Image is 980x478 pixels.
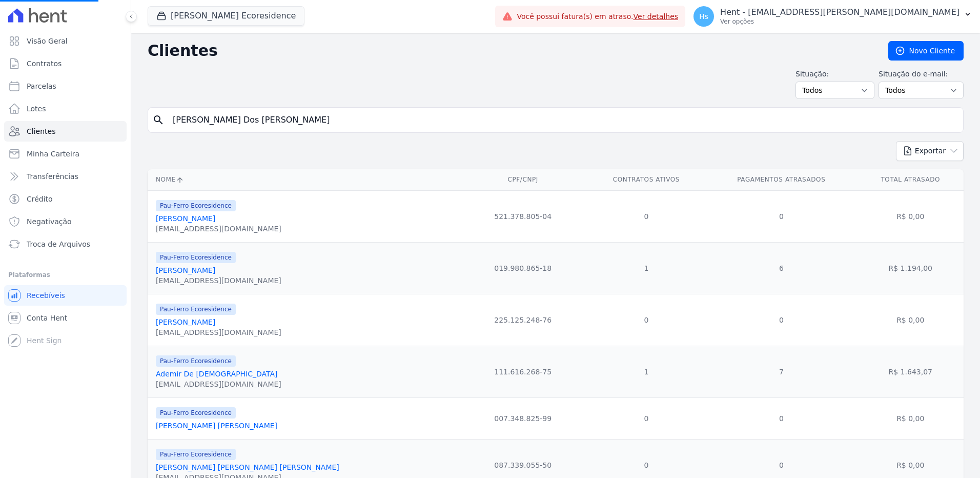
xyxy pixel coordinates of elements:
[4,53,127,74] a: Contratos
[156,370,278,378] a: Ademir De [DEMOGRAPHIC_DATA]
[720,7,959,17] p: Hent - [EMAIL_ADDRESS][PERSON_NAME][DOMAIN_NAME]
[857,397,964,439] td: R$ 0,00
[4,234,127,254] a: Troca de Arquivos
[156,266,215,274] a: [PERSON_NAME]
[27,149,79,159] span: Minha Carteira
[857,346,964,397] td: R$ 1.643,07
[685,2,980,31] button: Hs Hent - [EMAIL_ADDRESS][PERSON_NAME][DOMAIN_NAME] Ver opções
[156,214,215,223] a: [PERSON_NAME]
[156,407,236,419] span: Pau-Ferro Ecoresidence
[857,190,964,242] td: R$ 0,00
[587,169,705,190] th: Contratos Ativos
[879,69,964,79] label: Situação do e-mail:
[857,294,964,346] td: R$ 0,00
[705,169,857,190] th: Pagamentos Atrasados
[4,308,127,328] a: Conta Hent
[27,216,72,227] span: Negativação
[720,17,959,26] p: Ver opções
[156,355,236,367] span: Pau-Ferro Ecoresidence
[152,114,165,126] i: search
[705,294,857,346] td: 0
[4,144,127,164] a: Minha Carteira
[634,12,679,21] a: Ver detalhes
[4,121,127,142] a: Clientes
[167,110,959,130] input: Buscar por nome, CPF ou e-mail
[587,397,705,439] td: 0
[888,41,964,61] a: Novo Cliente
[27,126,55,136] span: Clientes
[148,42,872,60] h2: Clientes
[27,239,90,249] span: Troca de Arquivos
[27,104,46,114] span: Lotes
[156,327,281,337] div: [EMAIL_ADDRESS][DOMAIN_NAME]
[795,69,874,79] label: Situação:
[27,36,68,46] span: Visão Geral
[27,290,65,301] span: Recebíveis
[156,422,277,430] a: [PERSON_NAME] [PERSON_NAME]
[148,169,459,190] th: Nome
[705,242,857,294] td: 6
[27,58,62,69] span: Contratos
[156,463,339,471] a: [PERSON_NAME] [PERSON_NAME] [PERSON_NAME]
[27,313,67,323] span: Conta Hent
[857,242,964,294] td: R$ 1.194,00
[705,190,857,242] td: 0
[148,6,304,26] button: [PERSON_NAME] Ecoresidence
[459,397,587,439] td: 007.348.825-99
[857,169,964,190] th: Total Atrasado
[156,304,236,315] span: Pau-Ferro Ecoresidence
[156,449,236,460] span: Pau-Ferro Ecoresidence
[156,252,236,263] span: Pau-Ferro Ecoresidence
[156,318,215,326] a: [PERSON_NAME]
[705,397,857,439] td: 0
[27,81,56,91] span: Parcelas
[156,275,281,286] div: [EMAIL_ADDRESS][DOMAIN_NAME]
[4,285,127,306] a: Recebíveis
[896,141,964,161] button: Exportar
[4,98,127,119] a: Lotes
[705,346,857,397] td: 7
[156,200,236,211] span: Pau-Ferro Ecoresidence
[699,13,708,20] span: Hs
[4,31,127,51] a: Visão Geral
[587,346,705,397] td: 1
[27,194,53,204] span: Crédito
[459,242,587,294] td: 019.980.865-18
[587,294,705,346] td: 0
[4,211,127,232] a: Negativação
[459,346,587,397] td: 111.616.268-75
[4,76,127,96] a: Parcelas
[27,171,78,182] span: Transferências
[8,269,122,281] div: Plataformas
[517,11,678,22] span: Você possui fatura(s) em atraso.
[587,190,705,242] td: 0
[156,224,281,234] div: [EMAIL_ADDRESS][DOMAIN_NAME]
[459,190,587,242] td: 521.378.805-04
[459,294,587,346] td: 225.125.248-76
[459,169,587,190] th: CPF/CNPJ
[4,189,127,209] a: Crédito
[587,242,705,294] td: 1
[156,379,281,389] div: [EMAIL_ADDRESS][DOMAIN_NAME]
[4,166,127,187] a: Transferências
